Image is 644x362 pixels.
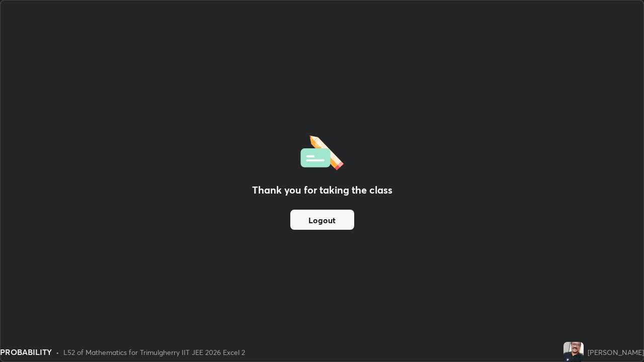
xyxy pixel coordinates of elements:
img: offlineFeedback.1438e8b3.svg [300,132,344,170]
h2: Thank you for taking the class [252,183,392,198]
img: 020e023223db44b3b855fec2c82464f0.jpg [563,342,584,362]
div: • [56,347,59,357]
div: [PERSON_NAME] [588,347,644,357]
div: L52 of Mathematics for Trimulgherry IIT JEE 2026 Excel 2 [63,347,245,357]
button: Logout [290,210,354,230]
